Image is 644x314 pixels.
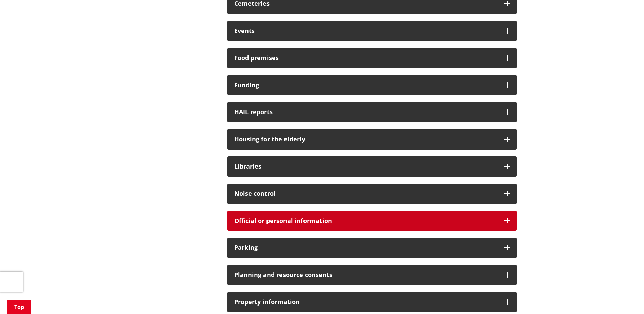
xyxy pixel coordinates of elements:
[7,300,31,314] a: Top
[234,217,498,224] h3: Official or personal information
[234,136,498,143] h3: Housing for the elderly
[234,55,498,62] h3: Food premises
[234,244,498,251] h3: Parking
[234,190,498,197] h3: Noise control
[613,285,637,310] iframe: Messenger Launcher
[234,82,498,89] h3: Funding
[234,28,498,34] h3: Events
[234,272,498,278] h3: Planning and resource consents
[234,109,498,116] h3: HAIL reports
[234,163,498,170] h3: Libraries
[234,0,498,7] h3: Cemeteries
[234,299,498,306] h3: Property information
